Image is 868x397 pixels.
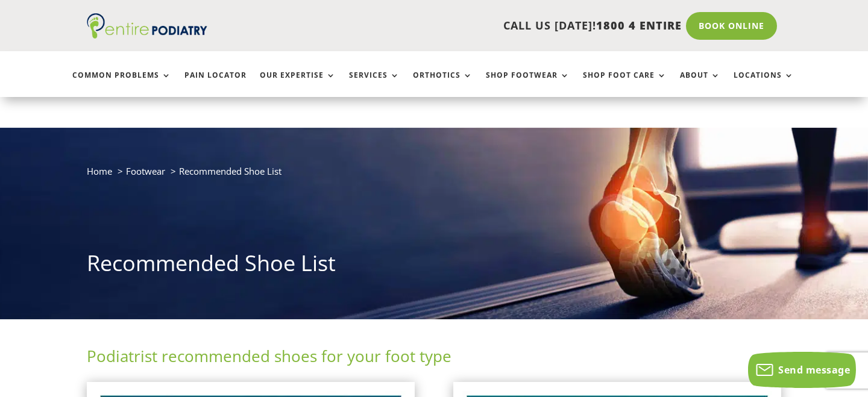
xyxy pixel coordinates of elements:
[349,71,400,97] a: Services
[413,71,473,97] a: Orthotics
[87,13,207,39] img: logo (1)
[87,165,112,177] a: Home
[596,18,682,33] span: 1800 4 ENTIRE
[748,352,856,388] button: Send message
[680,71,720,97] a: About
[686,12,777,40] a: Book Online
[126,165,165,177] a: Footwear
[87,248,781,284] h1: Recommended Shoe List
[734,71,794,97] a: Locations
[179,165,281,177] span: Recommended Shoe List
[260,71,336,97] a: Our Expertise
[184,71,247,97] a: Pain Locator
[87,345,781,373] h2: Podiatrist recommended shoes for your foot type
[583,71,667,97] a: Shop Foot Care
[72,71,171,97] a: Common Problems
[87,29,207,41] a: Entire Podiatry
[486,71,570,97] a: Shop Footwear
[778,363,850,377] span: Send message
[87,163,781,188] nav: breadcrumb
[247,18,682,34] p: CALL US [DATE]!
